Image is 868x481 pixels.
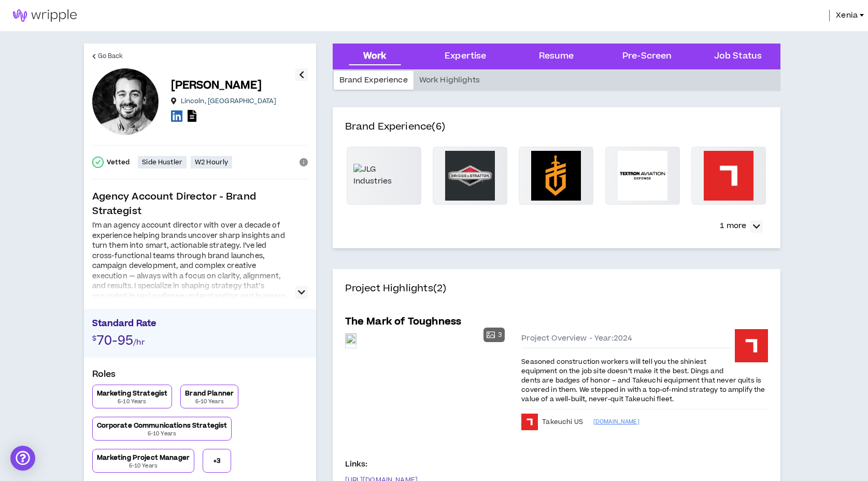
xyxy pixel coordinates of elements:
span: check-circle [92,157,104,168]
h4: Brand Experience (6) [345,120,768,147]
p: Lincoln , [GEOGRAPHIC_DATA] [181,97,277,105]
p: Marketing Strategist [97,389,168,398]
div: Work [363,50,387,63]
button: +3 [203,449,231,473]
p: Brand Planner [185,389,234,398]
img: JLG Industries [353,164,415,187]
span: info-circle [300,158,308,166]
div: I'm an agency account director with over a decade of experience helping brands uncover sharp insi... [92,221,289,352]
div: Open Intercom Messenger [10,446,35,471]
span: $ [92,334,96,343]
p: 6-10 Years [118,398,146,406]
span: Go Back [98,51,123,61]
p: W2 Hourly [195,158,228,166]
a: [DOMAIN_NAME] [593,417,768,427]
div: Ryan S. [92,68,159,135]
div: Work Highlights [414,71,486,90]
p: Side Hustler [142,158,182,166]
span: 70-95 [96,332,134,350]
img: Takeuchi US [704,151,753,201]
span: Project Overview - Year: 2024 [521,333,632,344]
div: Resume [539,50,574,63]
p: Agency Account Director - Brand Strategist [92,190,308,219]
img: Gerber Gear [531,151,581,201]
div: Brand Experience [334,71,414,90]
p: 6-10 Years [129,462,158,470]
div: Pre-Screen [622,50,672,63]
span: Seasoned construction workers will tell you the shiniest equipment on the job site doesn’t make i... [521,357,765,404]
h5: The Mark of Toughness [345,315,462,329]
button: 1 more [715,217,768,236]
img: Briggs & Stratton [445,151,495,201]
h4: Project Highlights (2) [345,281,768,308]
img: Textron Aviation [618,151,667,201]
img: Takeuchi US [521,414,538,430]
p: Marketing Project Manager [97,454,190,462]
span: /hr [133,337,144,348]
p: 1 more [720,220,746,232]
p: + 3 [214,457,220,465]
p: 6-10 Years [148,430,176,438]
img: Takeuchi US [735,329,768,362]
p: 6-10 Years [195,398,224,406]
p: Corporate Communications Strategist [97,421,227,430]
span: Xenia [836,10,858,21]
h4: Links: [345,459,368,470]
div: Job Status [714,50,762,63]
span: Takeuchi US [542,418,583,426]
p: Standard Rate [92,317,308,333]
p: Roles [92,368,308,385]
p: [PERSON_NAME] [171,78,262,93]
p: Vetted [107,158,130,166]
div: Takeuchi US takeuchi-us.com [521,414,538,430]
a: Go Back [92,44,123,68]
div: Expertise [445,50,486,63]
